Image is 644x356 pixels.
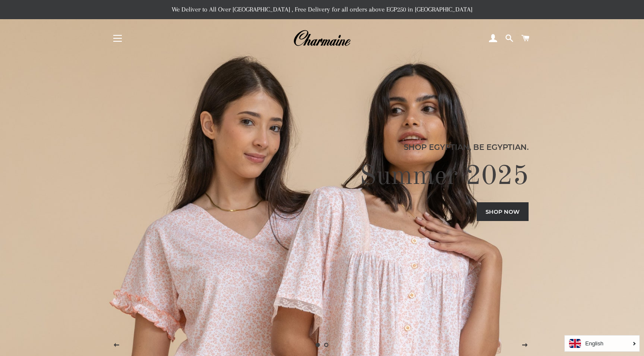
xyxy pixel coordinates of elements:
[115,160,529,194] h2: Summer 2025
[477,202,529,221] a: Shop now
[585,341,604,346] i: English
[569,339,635,348] a: English
[515,335,536,356] button: Next slide
[313,341,322,349] a: Slide 1, current
[322,341,331,349] a: Load slide 2
[293,29,351,48] img: Charmaine Egypt
[115,141,529,153] p: Shop Egyptian, Be Egyptian.
[106,335,127,356] button: Previous slide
